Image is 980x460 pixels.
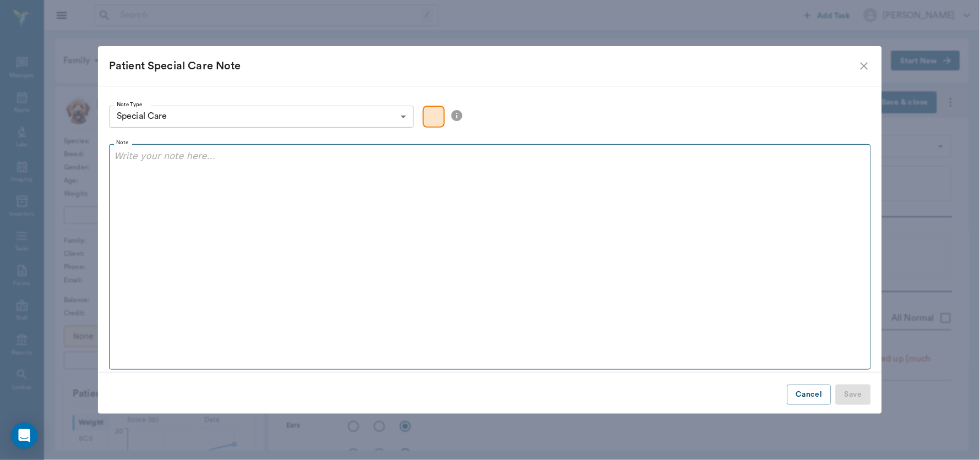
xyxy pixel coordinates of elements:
[116,139,128,146] label: Note
[423,106,445,128] div: Color preview
[117,101,143,108] label: Note Type
[109,57,858,75] div: Patient Special Care Note
[787,385,831,405] button: Cancel
[858,59,871,73] button: close
[109,106,414,128] div: Special Care
[11,423,37,449] div: Open Intercom Messenger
